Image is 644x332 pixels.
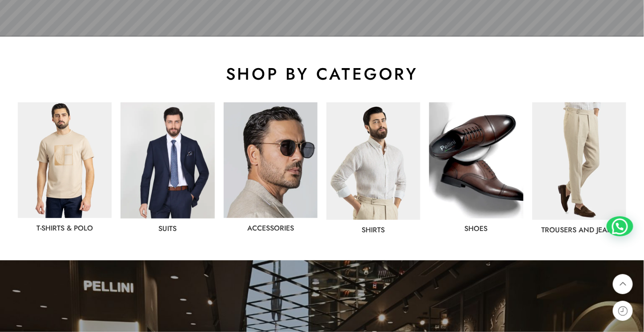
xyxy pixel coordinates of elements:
[541,225,617,235] a: Trousers and jeans
[465,223,488,234] a: shoes
[158,223,177,234] a: Suits
[18,63,626,85] h2: shop by category
[247,223,294,233] a: Accessories
[362,225,385,235] a: Shirts
[36,223,93,233] a: T-Shirts & Polo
